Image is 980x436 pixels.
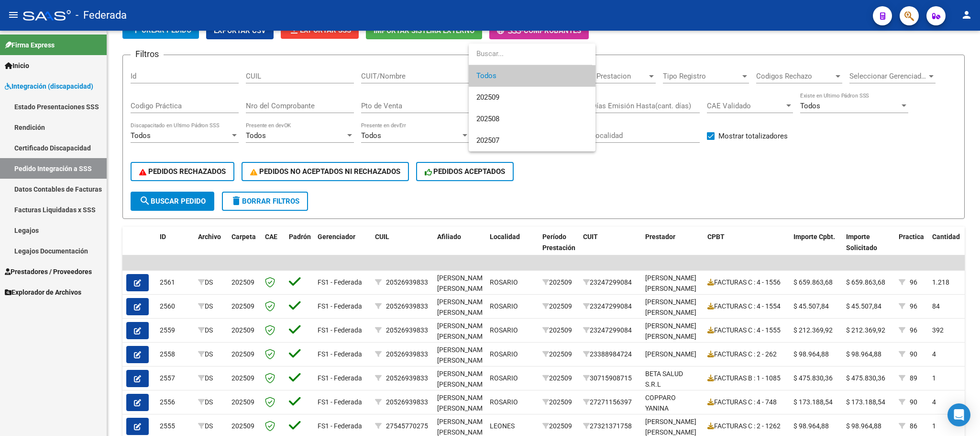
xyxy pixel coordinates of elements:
div: Open Intercom Messenger [947,403,970,426]
span: 202507 [476,136,499,145]
span: 202508 [476,115,499,123]
input: dropdown search [469,43,592,65]
span: 202509 [476,93,499,102]
span: Todos [476,65,588,87]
